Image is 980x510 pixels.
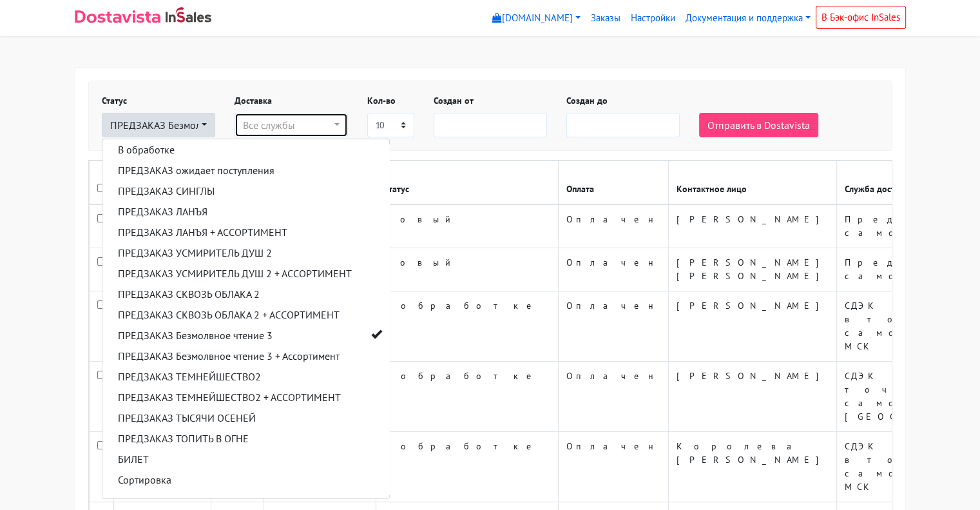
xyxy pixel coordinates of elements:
th: Контактное лицо [668,161,836,205]
a: Заказы [586,6,626,31]
span: ПРЕДЗАКАЗ ТЕМНЕЙШЕСТВО2 + АССОРТИМЕНТ [118,389,341,405]
a: [DOMAIN_NAME] [487,6,586,31]
td: [PERSON_NAME] [PERSON_NAME] [668,248,836,291]
span: ПРЕДЗАКАЗ ЛАНЪЯ + АССОРТИМЕНТ [118,224,287,240]
td: Новый [376,204,558,248]
td: [PERSON_NAME] [668,362,836,432]
td: В обработке [376,432,558,502]
td: Оплачен [558,291,668,362]
th: Оплата [558,161,668,205]
span: Сортировка [118,472,171,487]
div: ПРЕДЗАКАЗ Безмолвное чтение 3 [110,117,199,133]
button: Все службы [235,113,348,137]
td: Оплачен [558,362,668,432]
span: БИЛЕТ [118,451,149,467]
td: [PERSON_NAME] [668,204,836,248]
span: ПРЕДЗАКАЗ УСМИРИТЕЛЬ ДУШ 2 + АССОРТИМЕНТ [118,266,352,281]
a: Настройки [626,6,680,31]
td: Королева [PERSON_NAME] [668,432,836,502]
span: ПРЕДЗАКАЗ СИНГЛЫ [118,183,215,199]
td: Оплачен [558,204,668,248]
span: ПРЕДЗАКАЗ УСМИРИТЕЛЬ ДУШ 2 [118,245,272,260]
span: ПРЕДЗАКАЗ ТЕМНЕЙШЕСТВО2 [118,369,261,384]
span: Заказ готовится к отправке [118,493,242,508]
span: ПРЕДЗАКАЗ Безмолвное чтение 3 [118,328,273,343]
div: Все службы [243,117,332,133]
span: ПРЕДЗАКАЗ ожидает поступления [118,162,274,178]
th: Статус [376,161,558,205]
td: Оплачен [558,248,668,291]
span: ПРЕДЗАКАЗ Безмолвное чтение 3 + Ассортимент [118,348,340,364]
td: [PERSON_NAME] [668,291,836,362]
span: ПРЕДЗАКАЗ СКВОЗЬ ОБЛАКА 2 + АССОРТИМЕНТ [118,307,340,322]
a: Документация и поддержка [680,6,816,31]
label: Кол-во [367,94,396,108]
td: В обработке [376,362,558,432]
span: ПРЕДЗАКАЗ ТЫСЯЧИ ОСЕНЕЙ [118,410,256,426]
label: Доставка [235,94,272,108]
td: Новый [376,248,558,291]
td: В обработке [376,291,558,362]
img: InSales [166,7,212,23]
button: ПРЕДЗАКАЗ Безмолвное чтение 3 [102,113,215,137]
span: ПРЕДЗАКАЗ СКВОЗЬ ОБЛАКА 2 [118,286,260,302]
span: ПРЕДЗАКАЗ ЛАНЪЯ [118,204,207,219]
span: ПРЕДЗАКАЗ ТОПИТЬ В ОГНЕ [118,431,249,446]
label: Статус [102,94,127,108]
label: Создан от [434,94,474,108]
label: Создан до [566,94,608,108]
img: Dostavista - срочная курьерская служба доставки [75,10,160,23]
td: Оплачен [558,432,668,502]
a: В Бэк-офис InSales [816,6,906,29]
span: В обработке [118,142,175,157]
button: Отправить в Dostavista [699,113,818,137]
